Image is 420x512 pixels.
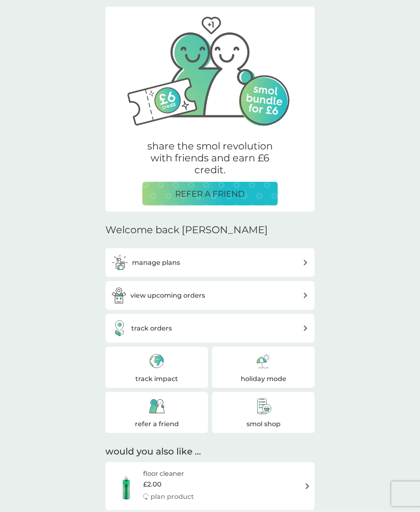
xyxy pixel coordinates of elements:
p: REFER A FRIEND [175,187,245,200]
span: £2.00 [143,479,162,490]
button: REFER A FRIEND [142,182,278,206]
a: manage plans [105,248,315,277]
h2: would you also like ... [105,445,315,458]
img: Two friends, one with their arm around the other. [118,7,302,130]
h3: smol shop [247,419,281,429]
a: Two friends, one with their arm around the other.share the smol revolution with friends and earn ... [105,8,315,212]
h2: Welcome back [PERSON_NAME] [105,224,268,236]
h3: refer a friend [135,419,179,429]
h3: holiday mode [241,374,286,384]
p: share the smol revolution with friends and earn £6 credit. [142,140,278,176]
h3: view upcoming orders [130,290,205,301]
img: floor cleaner [110,472,143,501]
h3: track orders [131,323,172,334]
h6: floor cleaner [143,468,194,479]
img: arrow right [304,483,310,489]
h3: manage plans [132,257,180,268]
a: view upcoming orders [105,281,315,310]
p: plan product [151,491,194,502]
a: track orders [105,314,315,343]
h3: track impact [135,374,178,384]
